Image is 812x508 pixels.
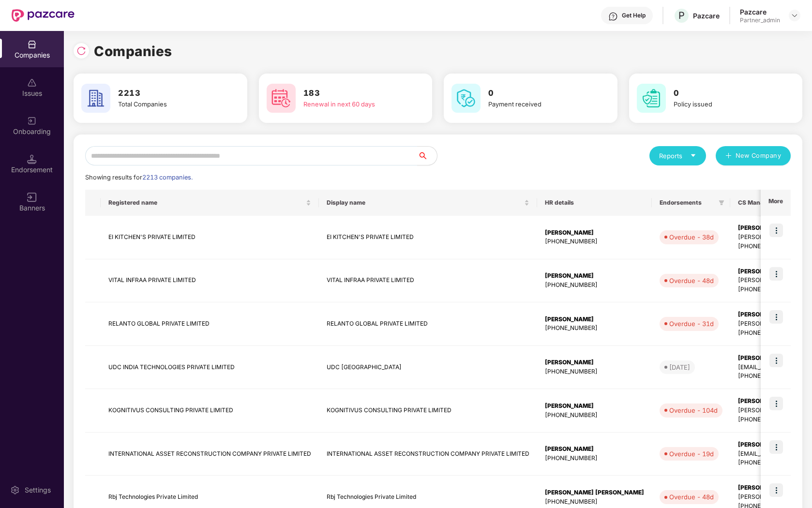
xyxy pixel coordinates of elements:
[85,174,193,181] span: Showing results for
[142,174,193,181] span: 2213 companies.
[545,497,644,507] div: [PHONE_NUMBER]
[769,483,783,497] img: icon
[669,405,718,415] div: Overdue - 104d
[27,193,37,202] img: svg+xml;base64,PHN2ZyB3aWR0aD0iMTYiIGhlaWdodD0iMTYiIHZpZXdCb3g9IjAgMCAxNiAxNiIgZmlsbD0ibm9uZSIgeG...
[736,151,782,161] span: New Company
[769,267,783,281] img: icon
[327,199,522,207] span: Display name
[101,216,319,259] td: EI KITCHEN'S PRIVATE LIMITED
[740,16,780,24] div: Partner_admin
[81,84,110,113] img: svg+xml;base64,PHN2ZyB4bWxucz0iaHR0cDovL3d3dy53My5vcmcvMjAwMC9zdmciIHdpZHRoPSI2MCIgaGVpZ2h0PSI2MC...
[669,319,714,329] div: Overdue - 31d
[674,87,776,100] h3: 0
[303,100,406,109] div: Renewal in next 60 days
[669,232,714,242] div: Overdue - 38d
[659,151,696,161] div: Reports
[27,78,37,88] img: svg+xml;base64,PHN2ZyBpZD0iSXNzdWVzX2Rpc2FibGVkIiB4bWxucz0iaHR0cDovL3d3dy53My5vcmcvMjAwMC9zdmciIH...
[545,402,644,411] div: [PERSON_NAME]
[537,190,652,216] th: HR details
[118,100,221,109] div: Total Companies
[267,84,296,113] img: svg+xml;base64,PHN2ZyB4bWxucz0iaHR0cDovL3d3dy53My5vcmcvMjAwMC9zdmciIHdpZHRoPSI2MCIgaGVpZ2h0PSI2MC...
[669,362,690,372] div: [DATE]
[608,12,618,21] img: svg+xml;base64,PHN2ZyBpZD0iSGVscC0zMngzMiIgeG1sbnM9Imh0dHA6Ly93d3cudzMub3JnLzIwMDAvc3ZnIiB3aWR0aD...
[545,237,644,246] div: [PHONE_NUMBER]
[545,367,644,376] div: [PHONE_NUMBER]
[22,485,54,495] div: Settings
[101,259,319,303] td: VITAL INFRAA PRIVATE LIMITED
[319,389,537,433] td: KOGNITIVUS CONSULTING PRIVATE LIMITED
[637,84,666,113] img: svg+xml;base64,PHN2ZyB4bWxucz0iaHR0cDovL3d3dy53My5vcmcvMjAwMC9zdmciIHdpZHRoPSI2MCIgaGVpZ2h0PSI2MC...
[716,146,791,165] button: plusNew Company
[740,7,780,16] div: Pazcare
[488,100,591,109] div: Payment received
[417,152,437,160] span: search
[108,199,304,207] span: Registered name
[27,116,37,126] img: svg+xml;base64,PHN2ZyB3aWR0aD0iMjAiIGhlaWdodD0iMjAiIHZpZXdCb3g9IjAgMCAyMCAyMCIgZmlsbD0ibm9uZSIgeG...
[725,152,732,160] span: plus
[101,389,319,433] td: KOGNITIVUS CONSULTING PRIVATE LIMITED
[488,87,591,100] h3: 0
[545,324,644,333] div: [PHONE_NUMBER]
[545,271,644,281] div: [PERSON_NAME]
[660,199,715,207] span: Endorsements
[118,87,221,100] h3: 2213
[319,346,537,389] td: UDC [GEOGRAPHIC_DATA]
[319,216,537,259] td: EI KITCHEN'S PRIVATE LIMITED
[761,190,791,216] th: More
[101,346,319,389] td: UDC INDIA TECHNOLOGIES PRIVATE LIMITED
[769,397,783,410] img: icon
[545,488,644,497] div: [PERSON_NAME] [PERSON_NAME]
[678,10,685,21] span: P
[545,454,644,463] div: [PHONE_NUMBER]
[719,200,724,206] span: filter
[27,154,37,164] img: svg+xml;base64,PHN2ZyB3aWR0aD0iMTQuNSIgaGVpZ2h0PSIxNC41IiB2aWV3Qm94PSIwIDAgMTYgMTYiIGZpbGw9Im5vbm...
[417,146,437,165] button: search
[769,440,783,454] img: icon
[622,12,646,19] div: Get Help
[101,302,319,346] td: RELANTO GLOBAL PRIVATE LIMITED
[545,445,644,454] div: [PERSON_NAME]
[76,46,86,56] img: svg+xml;base64,PHN2ZyBpZD0iUmVsb2FkLTMyeDMyIiB4bWxucz0iaHR0cDovL3d3dy53My5vcmcvMjAwMC9zdmciIHdpZH...
[94,41,172,62] h1: Companies
[674,100,776,109] div: Policy issued
[545,315,644,324] div: [PERSON_NAME]
[451,84,481,113] img: svg+xml;base64,PHN2ZyB4bWxucz0iaHR0cDovL3d3dy53My5vcmcvMjAwMC9zdmciIHdpZHRoPSI2MCIgaGVpZ2h0PSI2MC...
[769,224,783,237] img: icon
[319,302,537,346] td: RELANTO GLOBAL PRIVATE LIMITED
[545,281,644,290] div: [PHONE_NUMBER]
[545,411,644,420] div: [PHONE_NUMBER]
[669,276,714,285] div: Overdue - 48d
[791,12,798,19] img: svg+xml;base64,PHN2ZyBpZD0iRHJvcGRvd24tMzJ4MzIiIHhtbG5zPSJodHRwOi8vd3d3LnczLm9yZy8yMDAwL3N2ZyIgd2...
[717,197,726,209] span: filter
[319,433,537,476] td: INTERNATIONAL ASSET RECONSTRUCTION COMPANY PRIVATE LIMITED
[669,449,714,459] div: Overdue - 19d
[101,190,319,216] th: Registered name
[769,310,783,324] img: icon
[769,354,783,367] img: icon
[101,433,319,476] td: INTERNATIONAL ASSET RECONSTRUCTION COMPANY PRIVATE LIMITED
[319,190,537,216] th: Display name
[12,9,75,22] img: New Pazcare Logo
[545,358,644,367] div: [PERSON_NAME]
[690,152,696,159] span: caret-down
[10,485,20,495] img: svg+xml;base64,PHN2ZyBpZD0iU2V0dGluZy0yMHgyMCIgeG1sbnM9Imh0dHA6Ly93d3cudzMub3JnLzIwMDAvc3ZnIiB3aW...
[545,228,644,238] div: [PERSON_NAME]
[669,492,714,502] div: Overdue - 48d
[27,40,37,49] img: svg+xml;base64,PHN2ZyBpZD0iQ29tcGFuaWVzIiB4bWxucz0iaHR0cDovL3d3dy53My5vcmcvMjAwMC9zdmciIHdpZHRoPS...
[693,11,720,20] div: Pazcare
[319,259,537,303] td: VITAL INFRAA PRIVATE LIMITED
[303,87,406,100] h3: 183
